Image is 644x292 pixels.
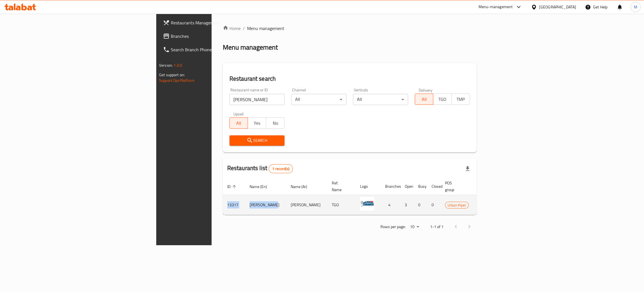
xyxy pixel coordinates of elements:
[419,88,433,92] label: Delivery
[174,62,182,69] span: 1.0.0
[479,4,513,10] div: Menu-management
[400,178,414,195] th: Open
[171,46,259,53] span: Search Branch Phone
[223,178,524,215] table: enhanced table
[248,117,266,129] button: Yes
[171,19,259,26] span: Restaurants Management
[159,71,185,78] span: Get support on:
[250,183,274,190] span: Name (En)
[461,162,474,175] div: Export file
[171,33,259,40] span: Branches
[327,195,356,215] td: TGO
[417,95,431,103] span: All
[233,112,244,116] label: Upsell
[227,164,293,173] h2: Restaurants list
[445,202,468,208] span: Urban Piper
[414,195,427,215] td: 0
[291,183,314,190] span: Name (Ar)
[234,137,280,144] span: Search
[158,29,264,43] a: Branches
[245,195,286,215] td: [PERSON_NAME]
[427,195,441,215] td: 0
[400,195,414,215] td: 3
[433,94,451,105] button: TGO
[229,75,470,83] h2: Restaurant search
[445,180,469,193] span: POS group
[414,178,427,195] th: Busy
[229,94,285,105] input: Search for restaurant name or ID..
[229,117,248,129] button: All
[269,166,293,172] span: 1 record(s)
[353,94,408,105] div: All
[250,119,264,127] span: Yes
[360,197,374,211] img: Al Zaafranee
[158,43,264,56] a: Search Branch Phone
[158,16,264,29] a: Restaurants Management
[269,164,293,173] div: Total records count
[232,119,246,127] span: All
[380,223,406,230] p: Rows per page:
[415,94,433,105] button: All
[634,4,637,10] span: M
[435,95,449,103] span: TGO
[286,195,327,215] td: [PERSON_NAME]
[451,94,470,105] button: TMP
[381,195,400,215] td: 4
[223,25,477,32] nav: breadcrumb
[227,183,238,190] span: ID
[159,62,173,69] span: Version:
[247,25,284,32] span: Menu management
[223,43,278,52] h2: Menu management
[381,178,400,195] th: Branches
[454,95,468,103] span: TMP
[332,180,349,193] span: Ref. Name
[430,223,444,230] p: 1-1 of 1
[266,117,284,129] button: No
[229,135,285,146] button: Search
[408,223,421,231] div: Rows per page:
[159,77,195,84] a: Support.OpsPlatform
[268,119,282,127] span: No
[539,4,576,10] div: [GEOGRAPHIC_DATA]
[427,178,441,195] th: Closed
[356,178,381,195] th: Logo
[291,94,346,105] div: All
